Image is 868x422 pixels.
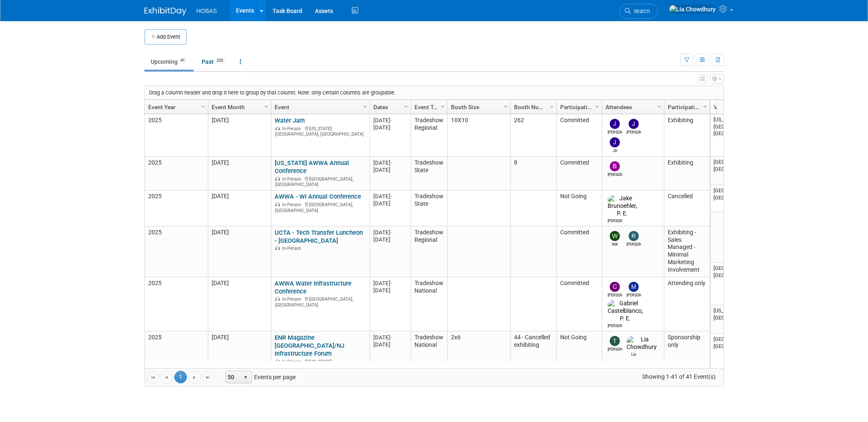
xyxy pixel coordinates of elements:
[702,103,708,110] span: Column Settings
[510,331,556,373] td: 44 - Cancelled exhibiting
[447,331,510,373] td: 2x6
[627,351,641,357] div: Lia Chowdhury
[197,8,217,14] span: HOBAS
[411,331,447,373] td: Tradeshow National
[556,191,602,227] td: Not Going
[401,100,411,113] a: Column Settings
[610,336,620,346] img: Tracy DeJarnett
[501,100,510,113] a: Column Settings
[275,201,366,213] div: [GEOGRAPHIC_DATA], [GEOGRAPHIC_DATA]
[656,103,663,110] span: Column Settings
[212,100,265,114] a: Event Month
[208,226,271,277] td: [DATE]
[411,277,447,331] td: Tradeshow National
[275,193,361,200] a: AWWA - WI Annual Conference
[391,334,392,341] span: -
[593,100,602,113] a: Column Settings
[373,124,407,131] div: [DATE]
[145,157,208,190] td: 2025
[411,157,447,190] td: Tradeshow State
[373,193,407,200] div: [DATE]
[275,176,280,181] img: In-Person Event
[608,171,622,178] div: Bryant Welch
[711,157,748,185] td: [GEOGRAPHIC_DATA], [GEOGRAPHIC_DATA]
[608,129,622,135] div: Joe Tipton
[205,374,211,381] span: Go to the last page
[195,54,232,70] a: Past235
[556,114,602,157] td: Committed
[275,126,280,130] img: In-Person Event
[627,129,641,135] div: Jeffrey LeBlanc
[451,100,505,114] a: Booth Size
[608,147,622,154] div: JD Demore
[411,226,447,277] td: Tradeshow Regional
[373,100,405,114] a: Dates
[447,114,510,157] td: 10X10
[275,334,344,357] a: ENR Magazine [GEOGRAPHIC_DATA]/NJ Infrastructure Forum
[631,8,650,14] span: Search
[411,114,447,157] td: Tradeshow Regional
[711,263,748,305] td: [GEOGRAPHIC_DATA], [GEOGRAPHIC_DATA]
[627,241,641,247] div: Rene Garcia
[373,159,407,166] div: [DATE]
[547,100,556,113] a: Column Settings
[373,200,407,207] div: [DATE]
[275,280,351,295] a: AWWA Water Infrastructure Conference
[373,229,407,236] div: [DATE]
[411,191,447,227] td: Tradeshow State
[664,191,710,227] td: Cancelled
[548,103,555,110] span: Column Settings
[627,336,657,351] img: Lia Chowdhury
[145,191,208,227] td: 2025
[610,231,620,241] img: Will Stafford
[226,371,240,383] span: 50
[391,280,392,286] span: -
[275,295,366,308] div: [GEOGRAPHIC_DATA], [GEOGRAPHIC_DATA]
[414,100,442,114] a: Event Type (Tradeshow National, Regional, State, Sponsorship, Assoc Event)
[373,166,407,173] div: [DATE]
[556,277,602,331] td: Committed
[178,58,187,64] span: 41
[275,296,280,301] img: In-Person Event
[608,322,622,329] div: Gabriel Castelblanco, P. E.
[199,100,208,113] a: Column Settings
[373,117,407,124] div: [DATE]
[510,157,556,190] td: 8
[275,359,280,363] img: In-Person Event
[594,103,601,110] span: Column Settings
[634,371,723,383] span: Showing 1-41 of 41 Event(s)
[282,126,304,131] span: In-Person
[202,371,214,383] a: Go to the last page
[610,161,620,171] img: Bryant Welch
[502,103,509,110] span: Column Settings
[160,371,173,383] a: Go to the previous page
[373,341,407,348] div: [DATE]
[373,236,407,243] div: [DATE]
[215,371,304,383] span: Events per page
[669,5,716,14] img: Lia Chowdhury
[208,331,271,373] td: [DATE]
[608,292,622,298] div: Christopher Shirazy
[373,287,407,294] div: [DATE]
[208,277,271,331] td: [DATE]
[560,100,596,114] a: Participation
[275,358,366,370] div: [US_STATE], [GEOGRAPHIC_DATA]
[610,282,620,292] img: Christopher Shirazy
[610,137,620,147] img: JD Demore
[608,346,622,352] div: Tracy DeJarnett
[711,185,748,212] td: [GEOGRAPHIC_DATA], [GEOGRAPHIC_DATA]
[145,277,208,331] td: 2025
[275,229,363,244] a: UCTA - Tech Transfer Luncheon - [GEOGRAPHIC_DATA]
[263,103,270,110] span: Column Settings
[629,119,639,129] img: Jeffrey LeBlanc
[608,195,637,218] img: Jake Brunoehler, P. E.
[208,114,271,157] td: [DATE]
[282,202,304,207] span: In-Person
[145,114,208,157] td: 2025
[282,296,304,302] span: In-Person
[668,100,704,114] a: Participation Type
[191,374,198,381] span: Go to the next page
[627,292,641,298] div: Mike Bussio
[373,334,407,341] div: [DATE]
[556,331,602,373] td: Not Going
